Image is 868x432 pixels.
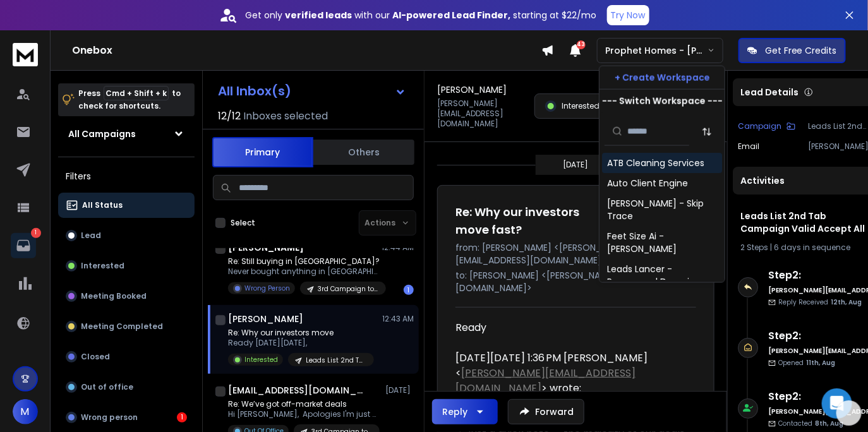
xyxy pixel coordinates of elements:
[822,388,852,419] div: Open Intercom Messenger
[765,44,837,57] p: Get Free Credits
[228,338,374,348] p: Ready [DATE][DATE],
[81,352,110,362] p: Closed
[20,33,30,43] img: website_grey.svg
[455,320,686,335] div: Ready
[228,313,303,325] h1: [PERSON_NAME]
[58,223,195,248] button: Lead
[228,399,380,409] p: Re: We’ve got off-market deals
[58,314,195,339] button: Meeting Completed
[432,399,498,424] button: Reply
[562,101,600,111] p: Interested
[78,87,181,112] p: Press to check for shortcuts.
[81,321,163,332] p: Meeting Completed
[33,33,90,43] div: Domain: [URL]
[231,218,255,228] label: Select
[81,382,133,392] p: Out of office
[58,253,195,279] button: Interested
[68,128,136,140] h1: All Campaigns
[126,73,136,83] img: tab_keywords_by_traffic_grey.svg
[455,366,636,395] a: [PERSON_NAME][EMAIL_ADDRESS][DOMAIN_NAME]
[318,284,378,294] p: 3rd Campaign to All Other Tabs
[218,109,241,124] span: 12 / 12
[738,121,781,131] p: Campaign
[140,75,213,83] div: Keywords by Traffic
[393,9,511,21] strong: AI-powered Lead Finder,
[82,200,123,210] p: All Status
[607,5,649,25] button: Try Now
[228,384,367,397] h1: [EMAIL_ADDRESS][DOMAIN_NAME]
[778,358,835,368] p: Opened
[13,43,38,66] img: logo
[600,66,725,89] button: + Create Workspace
[831,297,862,307] span: 12th, Aug
[58,284,195,309] button: Meeting Booked
[738,141,759,152] p: Email
[605,44,708,57] p: Prophet Homes - [PERSON_NAME]
[306,356,366,365] p: Leads List 2nd Tab Campaign Valid Accept All
[11,233,36,258] a: 1
[58,344,195,369] button: Closed
[455,269,696,294] p: to: [PERSON_NAME] <[PERSON_NAME][EMAIL_ADDRESS][DOMAIN_NAME]>
[404,285,414,295] div: 1
[313,138,414,166] button: Others
[13,399,38,424] button: M
[31,228,41,238] p: 1
[740,86,799,99] p: Lead Details
[177,412,187,423] div: 1
[611,9,646,21] p: Try Now
[437,83,507,96] h1: [PERSON_NAME]
[815,419,843,428] span: 8th, Aug
[243,109,328,124] h3: Inboxes selected
[607,230,717,255] div: Feet Size Ai - [PERSON_NAME]
[58,375,195,400] button: Out of office
[72,43,541,58] h1: Onebox
[218,85,291,97] h1: All Inbox(s)
[778,419,843,428] p: Contacted
[774,242,850,253] span: 6 days in sequence
[437,99,527,129] p: [PERSON_NAME][EMAIL_ADDRESS][DOMAIN_NAME]
[58,193,195,218] button: All Status
[244,284,290,293] p: Wrong Person
[694,119,720,144] button: Sort by Sort A-Z
[385,385,414,395] p: [DATE]
[382,314,414,324] p: 12:43 AM
[738,121,795,131] button: Campaign
[208,78,416,104] button: All Inbox(s)
[244,355,278,364] p: Interested
[58,405,195,430] button: Wrong person1
[455,241,696,267] p: from: [PERSON_NAME] <[PERSON_NAME][EMAIL_ADDRESS][DOMAIN_NAME]>
[508,399,584,424] button: Forward
[806,358,835,368] span: 11th, Aug
[228,256,380,267] p: Re: Still buying in [GEOGRAPHIC_DATA]?
[778,297,862,307] p: Reply Received
[81,412,138,423] p: Wrong person
[48,75,113,83] div: Domain Overview
[228,328,374,338] p: Re: Why our investors move
[81,291,147,301] p: Meeting Booked
[212,137,313,167] button: Primary
[35,20,62,30] div: v 4.0.24
[740,242,768,253] span: 2 Steps
[34,73,44,83] img: tab_domain_overview_orange.svg
[442,405,467,418] div: Reply
[577,40,586,49] span: 43
[81,261,124,271] p: Interested
[615,71,710,84] p: + Create Workspace
[602,95,723,107] p: --- Switch Workspace ---
[58,167,195,185] h3: Filters
[228,409,380,419] p: Hi [PERSON_NAME], Apologies I'm just seeing
[564,160,589,170] p: [DATE]
[104,86,169,100] span: Cmd + Shift + k
[607,263,717,288] div: Leads Lancer - Prewarmed Domains
[738,38,846,63] button: Get Free Credits
[58,121,195,147] button: All Campaigns
[455,203,613,239] h1: Re: Why our investors move fast?
[286,9,353,21] strong: verified leads
[246,9,597,21] p: Get only with our starting at $22/mo
[607,157,704,169] div: ATB Cleaning Services
[20,20,30,30] img: logo_orange.svg
[607,177,688,189] div: Auto Client Engine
